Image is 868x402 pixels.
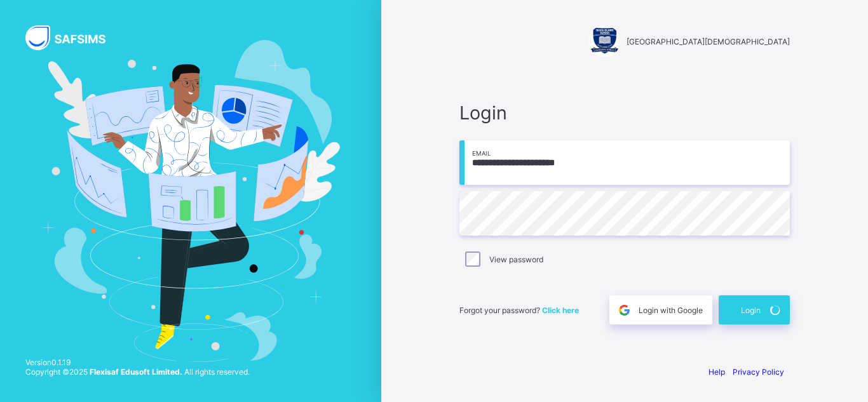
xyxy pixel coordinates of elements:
span: Version 0.1.19 [25,358,250,367]
img: Hero Image [41,40,341,361]
label: View password [489,255,543,264]
span: Forgot your password? [459,305,579,315]
strong: Flexisaf Edusoft Limited. [90,367,182,377]
a: Click here [542,305,579,315]
a: Privacy Policy [733,367,784,377]
img: google.396cfc9801f0270233282035f929180a.svg [617,303,632,318]
span: Login [741,305,761,315]
span: [GEOGRAPHIC_DATA][DEMOGRAPHIC_DATA] [627,37,790,46]
span: Copyright © 2025 All rights reserved. [25,367,250,377]
img: SAFSIMS Logo [25,25,121,50]
span: Login with Google [639,305,703,315]
span: Login [459,102,790,124]
a: Help [709,367,725,377]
